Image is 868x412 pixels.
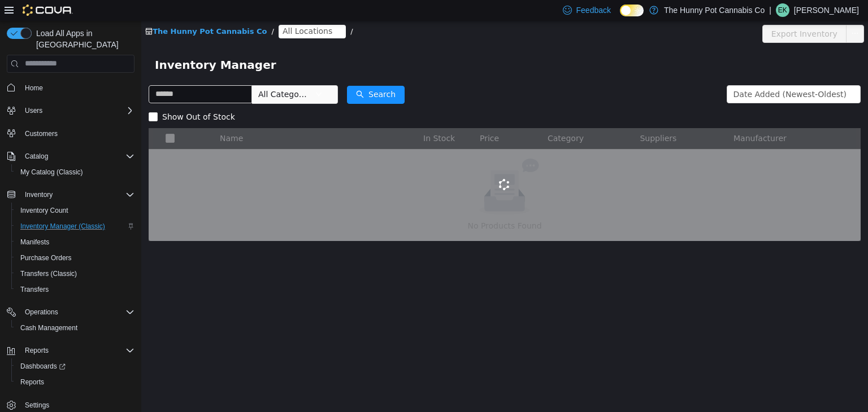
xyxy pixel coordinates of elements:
span: Home [25,84,43,93]
span: Inventory Count [16,204,134,217]
span: Manifests [16,235,134,249]
span: Reports [16,375,134,389]
button: Inventory Manager (Classic) [11,218,139,234]
i: icon: shop [4,7,11,14]
span: Dark Mode [620,16,620,17]
img: Cova [23,5,73,16]
span: All Categories [117,68,168,79]
p: | [769,3,771,17]
span: EK [778,3,787,17]
button: Users [2,103,139,119]
span: Transfers [20,285,49,294]
span: Inventory Count [20,206,68,215]
button: Operations [2,304,139,320]
span: My Catalog (Classic) [16,165,134,179]
span: Operations [25,308,58,317]
span: Reports [25,346,49,355]
button: Transfers [11,282,139,297]
a: Purchase Orders [16,251,76,265]
span: Operations [20,305,134,319]
a: Dashboards [11,358,139,374]
div: Elizabeth Kettlehut [776,3,789,17]
span: / [209,6,211,15]
span: Inventory [20,188,134,201]
button: Catalog [20,150,53,163]
span: Inventory [25,190,53,199]
p: The Hunny Pot Cannabis Co [664,3,765,17]
span: Customers [25,129,58,138]
span: Transfers [16,283,134,296]
button: Operations [20,305,63,319]
button: Cash Management [11,320,139,336]
span: Transfers (Classic) [16,267,134,280]
button: Inventory [2,187,139,203]
button: Reports [20,344,53,357]
span: Users [20,104,134,117]
a: Dashboards [16,360,70,373]
button: Transfers (Classic) [11,266,139,282]
button: Inventory Count [11,203,139,218]
button: Reports [11,374,139,390]
span: Users [25,106,42,115]
a: Inventory Manager (Classic) [16,220,110,233]
span: Settings [25,401,49,410]
input: Dark Mode [620,5,644,16]
span: Reports [20,378,44,387]
span: Show Out of Stock [16,91,98,100]
button: Customers [2,125,139,142]
button: Inventory [20,188,57,201]
span: Inventory Manager (Classic) [16,220,134,233]
a: Settings [20,398,54,412]
p: [PERSON_NAME] [794,3,859,17]
a: Transfers [16,283,53,296]
span: Dashboards [16,360,134,373]
span: Purchase Orders [16,251,134,265]
span: Dashboards [20,362,66,371]
a: Manifests [16,235,54,249]
a: Customers [20,127,62,141]
i: icon: down [706,70,713,78]
span: Manifests [20,238,49,247]
a: My Catalog (Classic) [16,165,88,179]
button: Reports [2,343,139,358]
span: All Locations [141,4,191,16]
span: Catalog [25,152,48,161]
span: Purchase Orders [20,253,72,262]
span: My Catalog (Classic) [20,168,83,177]
span: Cash Management [16,321,134,335]
span: Catalog [20,150,134,163]
span: Customers [20,126,134,141]
span: Inventory Manager (Classic) [20,222,105,231]
a: Reports [16,375,49,389]
a: Cash Management [16,321,82,335]
div: Date Added (Newest-Oldest) [592,65,705,82]
span: Home [20,81,134,95]
button: My Catalog (Classic) [11,164,139,180]
button: Manifests [11,234,139,250]
span: Transfers (Classic) [20,269,77,278]
a: Inventory Count [16,204,73,217]
button: icon: ellipsis [705,4,723,22]
span: Inventory Manager [14,35,142,53]
button: Home [2,80,139,96]
span: Reports [20,344,134,357]
span: Load All Apps in [GEOGRAPHIC_DATA] [32,28,134,50]
i: icon: down [174,70,181,78]
span: Feedback [576,5,611,16]
a: icon: shopThe Hunny Pot Cannabis Co [4,6,125,15]
button: Catalog [2,148,139,164]
span: Settings [20,398,134,412]
button: Purchase Orders [11,250,139,266]
span: / [131,6,133,15]
button: Users [20,104,47,117]
button: icon: searchSearch [206,65,263,83]
a: Transfers (Classic) [16,267,81,280]
button: Export Inventory [621,4,705,22]
span: Cash Management [20,323,77,332]
a: Home [20,81,47,95]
